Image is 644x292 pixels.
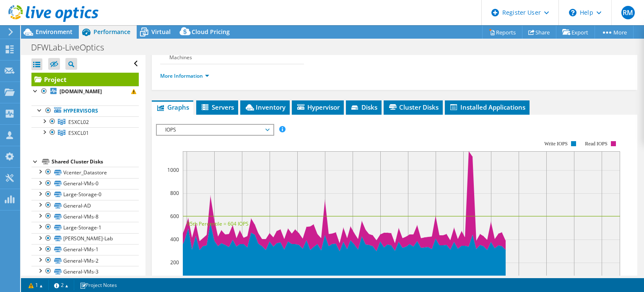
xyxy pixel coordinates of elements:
[556,26,595,39] a: Export
[569,9,576,16] svg: \n
[31,233,139,244] a: [PERSON_NAME]-Lab
[68,129,89,137] span: ESXCL01
[31,86,139,97] a: [DOMAIN_NAME]
[170,189,179,197] text: 800
[621,6,635,19] span: RM
[256,50,259,57] b: 4
[161,125,269,135] span: IOPS
[31,244,139,255] a: General-VMs-1
[388,103,439,111] span: Cluster Disks
[36,28,73,36] span: Environment
[74,280,123,290] a: Project Notes
[522,26,556,39] a: Share
[31,127,139,138] a: ESXCL01
[31,211,139,222] a: General-VMs-8
[170,236,179,243] text: 400
[350,103,377,111] span: Disks
[151,28,171,36] span: Virtual
[585,141,608,147] text: Read IOPS
[31,116,139,127] a: ESXCL02
[192,28,230,36] span: Cloud Pricing
[31,167,139,178] a: Vcenter_Datastore
[167,166,179,174] text: 1000
[31,200,139,211] a: General-AD
[187,220,249,227] text: 95th Percentile = 604 IOPS
[160,72,209,79] a: More Information
[31,255,139,266] a: General-VMs-2
[27,43,117,52] h1: DFWLab-LiveOptics
[449,103,525,111] span: Installed Applications
[595,26,634,39] a: More
[170,213,179,220] text: 600
[544,141,568,147] text: Write IOPS
[48,280,74,290] a: 2
[52,157,139,167] div: Shared Cluster Disks
[31,222,139,233] a: Large-Storage-1
[31,266,139,277] a: General-VMs-3
[93,28,130,36] span: Performance
[170,259,179,266] text: 200
[31,189,139,200] a: Large-Storage-0
[31,178,139,189] a: General-VMs-0
[31,73,139,86] a: Project
[156,103,189,111] span: Graphs
[23,280,49,290] a: 1
[482,26,522,39] a: Reports
[296,103,340,111] span: Hypervisor
[244,103,286,111] span: Inventory
[200,103,234,111] span: Servers
[31,105,139,116] a: Hypervisors
[60,88,102,95] b: [DOMAIN_NAME]
[68,118,89,126] span: ESXCL02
